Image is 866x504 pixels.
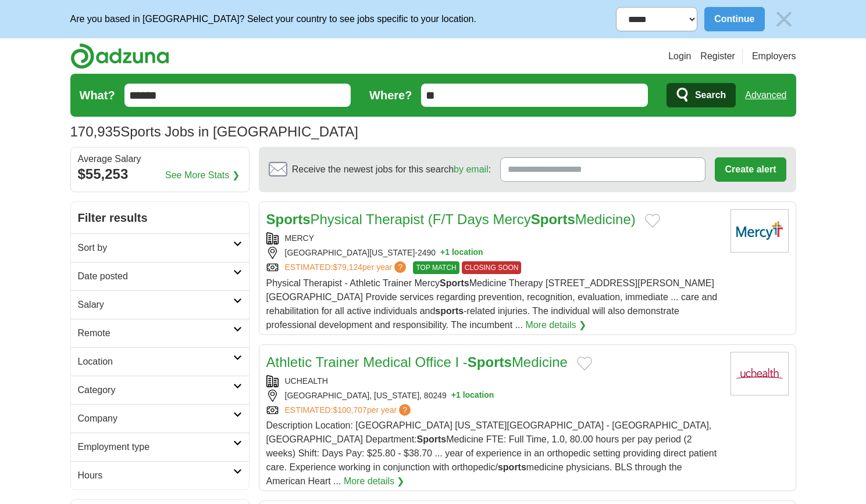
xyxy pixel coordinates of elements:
[165,168,240,182] a: See More Stats ❯
[451,390,494,402] button: +1 location
[285,261,409,274] a: ESTIMATED:$79,124per year?
[333,405,366,415] span: $100,707
[745,84,786,107] a: Advanced
[752,49,796,63] a: Employers
[71,290,249,319] a: Salary
[344,474,405,488] a: More details ❯
[440,247,483,259] button: +1 location
[266,247,721,259] div: [GEOGRAPHIC_DATA][US_STATE]-2490
[80,87,115,104] label: What?
[78,412,233,426] h2: Company
[645,214,660,228] button: Add to favorite jobs
[78,154,242,164] div: Average Salary
[668,49,691,63] a: Login
[71,433,249,461] a: Employment type
[333,262,362,272] span: $79,124
[71,347,249,376] a: Location
[71,262,249,290] a: Date posted
[78,383,233,397] h2: Category
[440,247,445,259] span: +
[266,420,717,486] span: Description Location: [GEOGRAPHIC_DATA] [US_STATE][GEOGRAPHIC_DATA] - [GEOGRAPHIC_DATA], [GEOGRAP...
[440,278,469,288] strong: Sports
[715,157,786,182] button: Create alert
[292,163,491,177] span: Receive the newest jobs for this search :
[772,7,796,31] img: icon_close_no_bg.svg
[266,390,721,402] div: [GEOGRAPHIC_DATA], [US_STATE], 80249
[413,261,459,274] span: TOP MATCH
[70,124,358,139] h1: Sports Jobs in [GEOGRAPHIC_DATA]
[71,461,249,489] a: Hours
[78,355,233,369] h2: Location
[394,261,406,273] span: ?
[704,7,764,31] button: Continue
[730,352,789,395] img: UCHealth logo
[71,233,249,262] a: Sort by
[266,211,636,227] a: SportsPhysical Therapist (F/T Days MercySportsMedicine)
[70,43,169,69] img: Adzuna logo
[78,164,242,185] div: $55,253
[71,319,249,347] a: Remote
[285,233,315,243] a: MERCY
[498,462,526,472] strong: sports
[454,164,489,174] a: by email
[78,326,233,340] h2: Remote
[435,306,464,316] strong: sports
[399,404,411,416] span: ?
[285,404,414,416] a: ESTIMATED:$100,707per year?
[667,83,736,107] button: Search
[266,278,718,330] span: Physical Therapist - Athletic Trainer Mercy Medicine Therapy [STREET_ADDRESS][PERSON_NAME] [GEOGR...
[531,211,575,227] strong: Sports
[695,84,726,107] span: Search
[78,269,233,283] h2: Date posted
[78,298,233,312] h2: Salary
[266,211,311,227] strong: Sports
[266,354,568,370] a: Athletic Trainer Medical Office I -SportsMedicine
[577,357,592,370] button: Add to favorite jobs
[78,469,233,483] h2: Hours
[71,404,249,433] a: Company
[78,241,233,255] h2: Sort by
[417,434,447,444] strong: Sports
[525,318,586,332] a: More details ❯
[369,87,412,104] label: Where?
[71,376,249,404] a: Category
[78,440,233,454] h2: Employment type
[468,354,512,370] strong: Sports
[700,49,735,63] a: Register
[730,209,789,253] img: Mercy logo
[70,12,476,26] p: Are you based in [GEOGRAPHIC_DATA]? Select your country to see jobs specific to your location.
[70,121,121,142] span: 170,935
[71,202,249,233] h2: Filter results
[285,376,328,386] a: UCHEALTH
[462,261,522,274] span: CLOSING SOON
[451,390,456,402] span: +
